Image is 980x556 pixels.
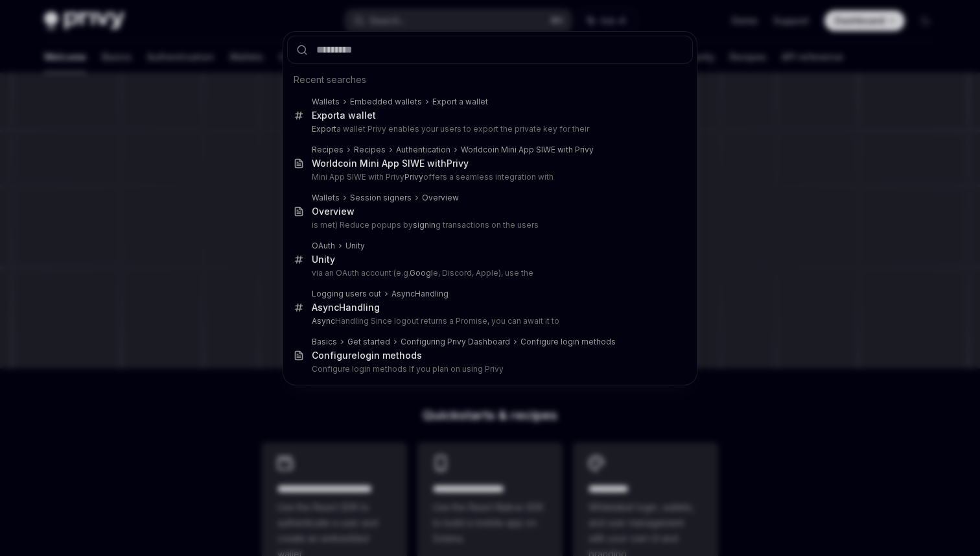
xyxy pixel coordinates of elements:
[312,158,469,169] div: Worldcoin Mini App SIWE with
[294,73,366,86] span: Recent searches
[391,289,449,299] div: Handling
[422,193,459,203] div: Overview
[347,337,390,347] div: Get started
[432,97,488,107] div: Export a wallet
[350,97,422,107] div: Embedded wallets
[312,124,336,134] b: Export
[312,316,666,326] p: Handling Since logout returns a Promise, you can await it to
[312,145,344,155] div: Recipes
[312,364,666,374] p: Configure login methods If you plan on using Privy
[413,220,436,230] b: signin
[312,316,335,326] b: Async
[404,172,423,182] b: Privy
[410,268,433,278] b: Googl
[312,124,666,134] p: a wallet Privy enables your users to export the private key for their
[401,337,510,347] div: Configuring Privy Dashboard
[357,350,374,361] b: logi
[312,110,340,121] b: Export
[312,172,666,182] p: Mini App SIWE with Privy offers a seamless integration with
[312,241,335,251] div: OAuth
[396,145,450,155] div: Authentication
[312,302,339,313] b: Async
[312,220,666,230] p: is met) Reduce popups by g transactions on the users
[354,145,386,155] div: Recipes
[312,254,335,265] div: Unity
[345,241,365,251] div: Unity
[312,289,381,299] div: Logging users out
[312,193,340,203] div: Wallets
[520,337,616,347] div: Configure login methods
[312,302,380,313] div: Handling
[312,97,340,107] div: Wallets
[312,268,666,278] p: via an OAuth account (e.g. e, Discord, Apple), use the
[312,110,376,121] div: a wallet
[312,350,422,361] div: Configure n methods
[312,206,355,217] div: Overview
[447,158,469,169] b: Privy
[350,193,412,203] div: Session signers
[391,289,415,298] b: Async
[461,145,594,155] div: Worldcoin Mini App SIWE with Privy
[312,337,337,347] div: Basics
